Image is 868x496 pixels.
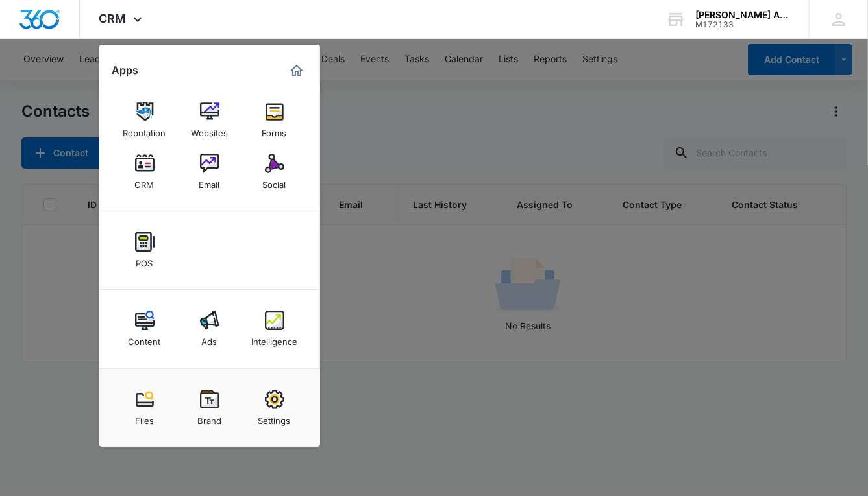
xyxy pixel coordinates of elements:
a: Email [185,147,234,196]
div: Websites [191,121,228,138]
div: Ads [202,330,217,347]
div: Brand [197,409,221,426]
a: Content [120,304,169,353]
div: Intelligence [251,330,297,347]
div: Social [263,173,286,190]
a: Marketing 360® Dashboard [286,60,307,81]
a: Reputation [120,95,169,145]
a: Intelligence [250,304,299,353]
div: Files [135,409,154,426]
a: POS [120,226,169,275]
div: Email [199,173,220,190]
div: CRM [135,173,155,190]
div: Forms [262,121,287,138]
a: Websites [185,95,234,145]
a: Ads [185,304,234,353]
div: Content [129,330,161,347]
div: Reputation [123,121,166,138]
div: Settings [258,409,291,426]
a: Brand [185,383,234,432]
span: CRM [99,12,127,25]
div: account id [695,20,790,29]
a: Social [250,147,299,196]
a: Files [120,383,169,432]
a: Forms [250,95,299,145]
a: CRM [120,147,169,196]
div: POS [136,252,153,268]
h2: Apps [112,64,139,77]
a: Settings [250,383,299,432]
div: account name [695,10,790,20]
